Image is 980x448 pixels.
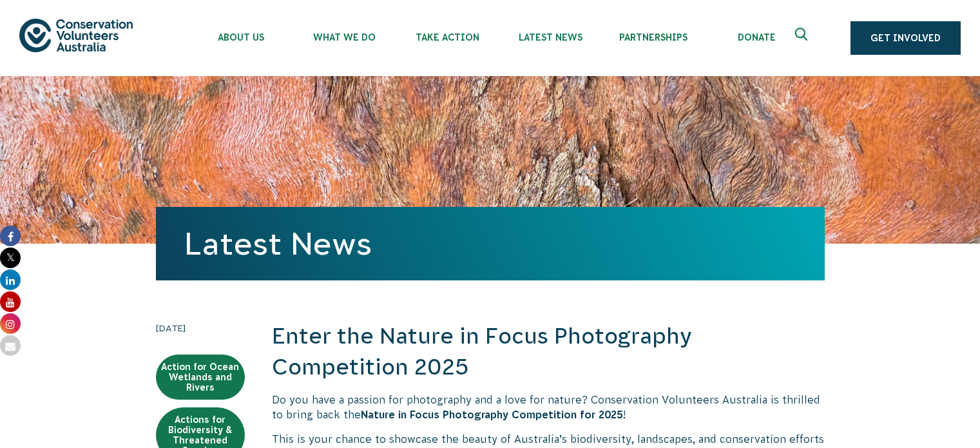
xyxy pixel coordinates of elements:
[602,32,705,43] span: Partnerships
[499,32,602,43] span: Latest News
[787,23,818,54] button: Expand search box Close search box
[850,21,961,55] a: Get Involved
[361,409,623,420] strong: Nature in Focus Photography Competition for 2025
[705,32,808,43] span: Donate
[272,321,825,382] h2: Enter the Nature in Focus Photography Competition 2025
[189,32,293,43] span: About Us
[19,19,133,52] img: logo.svg
[184,226,372,261] a: Latest News
[156,355,245,400] a: Action for Ocean Wetlands and Rivers
[293,32,396,43] span: What We Do
[795,28,811,48] span: Expand search box
[272,393,825,422] p: Do you have a passion for photography and a love for nature? Conservation Volunteers Australia is...
[396,32,499,43] span: Take Action
[156,321,245,335] time: [DATE]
